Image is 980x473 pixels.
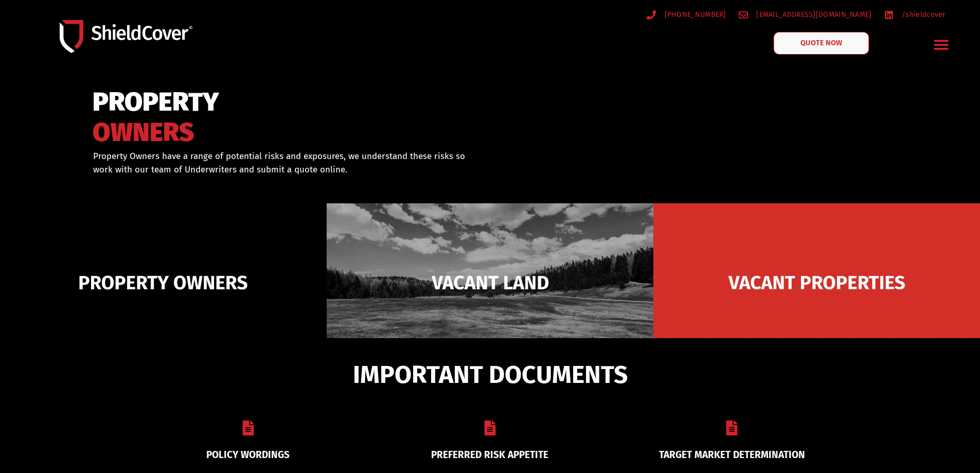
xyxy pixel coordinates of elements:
[754,8,871,21] span: [EMAIL_ADDRESS][DOMAIN_NAME]
[930,32,954,57] div: Menu Toggle
[206,449,290,461] a: POLICY WORDINGS
[327,203,653,362] img: Vacant Land liability cover
[899,8,946,21] span: /shieldcover
[353,365,628,384] span: IMPORTANT DOCUMENTS
[662,8,726,21] span: [PHONE_NUMBER]
[93,150,477,176] p: Property Owners have a range of potential risks and exposures, we understand these risks so work ...
[800,40,842,47] span: QUOTE NOW
[884,8,946,21] a: /shieldcover
[93,92,219,113] span: PROPERTY
[647,8,726,21] a: [PHONE_NUMBER]
[773,32,869,55] a: QUOTE NOW
[431,449,548,461] a: PREFERRED RISK APPETITE
[739,8,872,21] a: [EMAIL_ADDRESS][DOMAIN_NAME]
[659,449,805,461] a: TARGET MARKET DETERMINATION
[60,20,192,52] img: Shield-Cover-Underwriting-Australia-logo-full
